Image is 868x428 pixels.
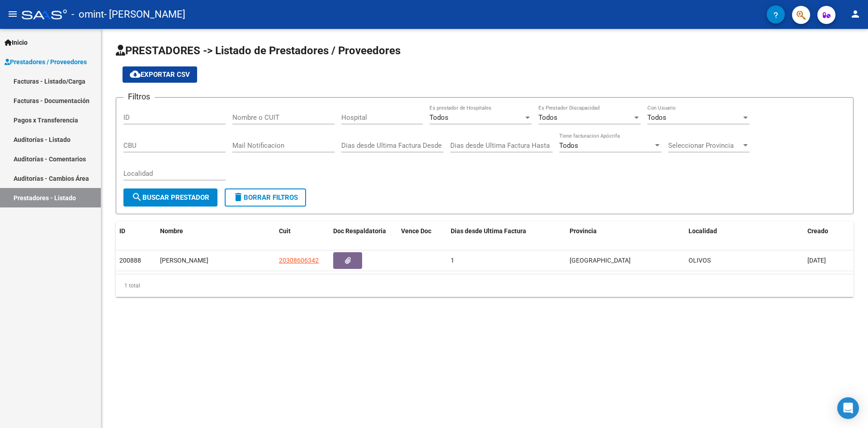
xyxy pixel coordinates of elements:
span: PRESTADORES -> Listado de Prestadores / Proveedores [116,44,401,57]
span: Vence Doc [401,227,431,235]
span: Todos [559,141,578,150]
mat-icon: person [850,9,861,19]
span: - omint [71,5,104,24]
datatable-header-cell: Dias desde Ultima Factura [447,221,566,241]
button: Exportar CSV [123,66,197,83]
datatable-header-cell: Nombre [156,221,275,241]
span: Borrar Filtros [233,193,298,202]
span: Provincia [570,227,597,235]
span: Prestadores / Proveedores [5,57,87,67]
span: Exportar CSV [130,71,190,79]
span: [DATE] [807,257,826,264]
div: Open Intercom Messenger [837,397,859,419]
datatable-header-cell: ID [116,221,156,241]
span: Cuit [279,227,291,235]
div: 1 total [116,274,854,297]
span: - [PERSON_NAME] [104,5,185,24]
span: ID [119,227,125,235]
span: Localidad [689,227,717,235]
span: Todos [647,113,666,122]
span: 200888 [119,257,141,264]
datatable-header-cell: Creado [804,221,854,241]
span: OLIVOS [689,257,711,264]
div: [PERSON_NAME] [160,255,272,266]
button: Borrar Filtros [225,188,306,207]
datatable-header-cell: Vence Doc [397,221,447,241]
mat-icon: search [132,192,142,202]
datatable-header-cell: Doc Respaldatoria [330,221,397,241]
mat-icon: delete [233,192,244,202]
datatable-header-cell: Cuit [275,221,330,241]
mat-icon: menu [7,9,18,19]
mat-icon: cloud_download [130,69,141,80]
span: Inicio [5,38,28,47]
button: Buscar Prestador [123,188,217,207]
datatable-header-cell: Provincia [566,221,685,241]
span: [GEOGRAPHIC_DATA] [570,257,631,264]
datatable-header-cell: Localidad [685,221,804,241]
span: 1 [451,257,454,264]
span: Todos [429,113,448,122]
span: Doc Respaldatoria [333,227,386,235]
span: Todos [538,113,557,122]
span: Dias desde Ultima Factura [451,227,526,235]
span: Nombre [160,227,183,235]
span: Seleccionar Provincia [668,141,741,150]
span: Creado [807,227,828,235]
h3: Filtros [123,90,155,103]
span: 20308606342 [279,257,319,264]
span: Buscar Prestador [132,193,209,202]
